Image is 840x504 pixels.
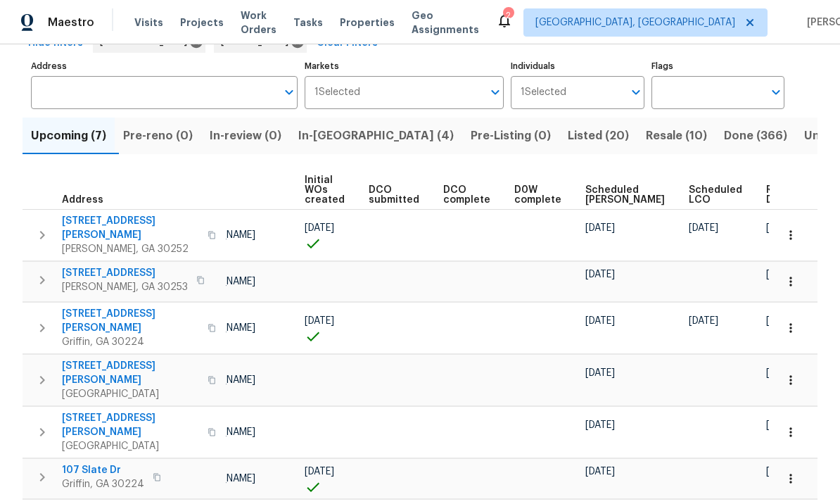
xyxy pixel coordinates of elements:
[585,316,615,326] span: [DATE]
[62,280,188,294] span: [PERSON_NAME], GA 30253
[689,185,742,205] span: Scheduled LCO
[340,15,395,30] span: Properties
[485,82,505,102] button: Open
[305,223,334,233] span: [DATE]
[134,15,163,30] span: Visits
[766,316,796,326] span: [DATE]
[689,316,718,326] span: [DATE]
[62,477,144,491] span: Griffin, GA 30224
[585,467,615,477] span: [DATE]
[471,126,551,146] span: Pre-Listing (0)
[412,8,479,37] span: Geo Assignments
[62,266,188,280] span: [STREET_ADDRESS]
[689,223,718,233] span: [DATE]
[293,18,323,27] span: Tasks
[651,62,784,70] label: Flags
[62,411,199,439] span: [STREET_ADDRESS][PERSON_NAME]
[585,185,665,205] span: Scheduled [PERSON_NAME]
[585,223,615,233] span: [DATE]
[766,270,796,279] span: [DATE]
[298,126,454,146] span: In-[GEOGRAPHIC_DATA] (4)
[62,439,199,453] span: [GEOGRAPHIC_DATA]
[305,175,345,205] span: Initial WOs created
[123,126,193,146] span: Pre-reno (0)
[514,185,561,205] span: D0W complete
[279,82,299,102] button: Open
[521,87,566,99] span: 1 Selected
[62,242,199,256] span: [PERSON_NAME], GA 30252
[62,335,199,349] span: Griffin, GA 30224
[62,307,199,335] span: [STREET_ADDRESS][PERSON_NAME]
[62,387,199,401] span: [GEOGRAPHIC_DATA]
[724,126,787,146] span: Done (366)
[766,82,786,102] button: Open
[626,82,646,102] button: Open
[646,126,707,146] span: Resale (10)
[48,15,94,30] span: Maestro
[766,223,796,233] span: [DATE]
[511,62,644,70] label: Individuals
[369,185,419,205] span: DCO submitted
[31,126,106,146] span: Upcoming (7)
[766,368,796,378] span: [DATE]
[305,467,334,477] span: [DATE]
[766,420,796,430] span: [DATE]
[180,15,224,30] span: Projects
[443,185,490,205] span: DCO complete
[535,15,735,30] span: [GEOGRAPHIC_DATA], [GEOGRAPHIC_DATA]
[503,8,513,23] div: 2
[585,420,615,430] span: [DATE]
[241,8,276,37] span: Work Orders
[568,126,629,146] span: Listed (20)
[766,467,796,477] span: [DATE]
[210,126,281,146] span: In-review (0)
[62,463,144,477] span: 107 Slate Dr
[314,87,360,99] span: 1 Selected
[766,185,797,205] span: Ready Date
[31,62,298,70] label: Address
[305,316,334,326] span: [DATE]
[585,270,615,279] span: [DATE]
[62,214,199,242] span: [STREET_ADDRESS][PERSON_NAME]
[585,368,615,378] span: [DATE]
[305,62,504,70] label: Markets
[62,359,199,387] span: [STREET_ADDRESS][PERSON_NAME]
[62,195,103,205] span: Address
